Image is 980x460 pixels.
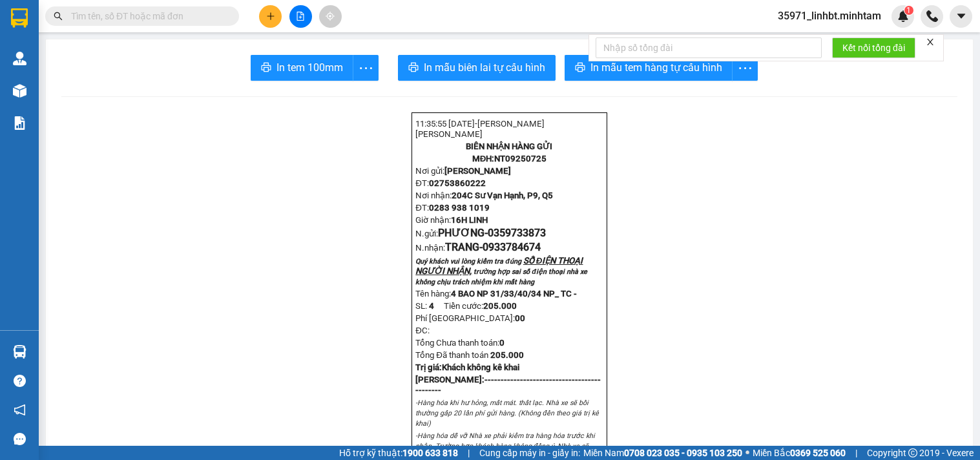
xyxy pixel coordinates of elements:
[753,446,846,460] span: Miền Bắc
[14,404,26,416] span: notification
[926,10,938,22] img: phone-icon
[415,243,541,253] span: N.nhận:
[415,289,577,298] span: Tên hàng:
[429,203,490,213] span: 0283 938 1019
[926,37,935,47] span: close
[415,256,583,276] span: SỐ ĐIỆN THOẠI NGƯỜI NHẬN,
[415,301,427,311] span: SL:
[296,12,305,21] span: file-add
[515,313,525,323] strong: 0
[415,326,430,335] span: ĐC:
[415,178,429,188] span: ĐT:
[494,154,547,163] span: NT09250725
[842,41,905,55] span: Kết nối tổng đài
[415,267,587,286] span: trường hợp sai số điện thoại nhà xe không chịu trách nhiệm khi mất hàng
[415,203,429,213] span: ĐT:
[251,55,353,81] button: printerIn tem 100mm
[415,362,442,372] span: Trị giá:
[490,350,524,360] span: 205.000
[565,55,733,81] button: printerIn mẫu tem hàng tự cấu hình
[54,12,63,21] span: search
[906,6,911,15] span: 1
[624,448,742,458] strong: 0708 023 035 - 0935 103 250
[732,55,758,81] button: more
[415,313,525,323] span: Phí [GEOGRAPHIC_DATA]:
[451,215,488,225] span: 16H LINH
[402,448,458,458] strong: 1900 633 818
[276,59,343,76] span: In tem 100mm
[596,37,822,58] input: Nhập số tổng đài
[353,60,378,76] span: more
[472,154,547,163] strong: MĐH:
[424,59,545,76] span: In mẫu biên lai tự cấu hình
[415,215,488,225] span: Giờ nhận:
[415,191,553,200] span: Nơi nhận:
[415,257,521,266] span: Quý khách vui lòng kiểm tra đúng
[483,241,541,253] span: 0933784674
[466,141,552,151] strong: BIÊN NHẬN HÀNG GỬI
[444,166,511,176] span: [PERSON_NAME]
[442,362,519,372] span: Khách không kê khai
[590,59,722,76] span: In mẫu tem hàng tự cấu hình
[452,191,553,200] span: 204C Sư Vạn Hạnh, P9, Q5
[415,166,511,176] span: Nơi gửi:
[398,55,556,81] button: printerIn mẫu biên lai tự cấu hình
[415,338,505,348] span: Tổng Chưa thanh toán:
[13,84,26,98] img: warehouse-icon
[13,345,26,359] img: warehouse-icon
[790,448,846,458] strong: 0369 525 060
[955,10,967,22] span: caret-down
[583,446,742,460] span: Miền Nam
[733,60,757,76] span: more
[339,446,458,460] span: Hỗ trợ kỹ thuật:
[408,62,419,74] span: printer
[266,12,275,21] span: plus
[71,9,224,23] input: Tìm tên, số ĐT hoặc mã đơn
[904,6,913,15] sup: 1
[520,313,525,323] span: 0
[415,229,546,238] span: N.gửi:
[479,446,580,460] span: Cung cấp máy in - giấy in:
[326,12,335,21] span: aim
[261,62,271,74] span: printer
[499,338,505,348] span: 0
[13,116,26,130] img: solution-icon
[438,227,546,239] span: PHƯƠNG-
[897,10,909,22] img: icon-new-feature
[483,301,517,311] span: 205.000
[415,119,545,139] span: [PERSON_NAME] [PERSON_NAME]
[415,350,488,360] span: Tổng Đã thanh toán
[745,450,749,455] span: ⚪️
[319,5,342,28] button: aim
[468,446,470,460] span: |
[429,178,486,188] span: 02753860222
[11,8,28,28] img: logo-vxr
[444,301,517,311] span: Tiền cước:
[415,399,599,428] em: -Hàng hóa khi hư hỏng, mất mát. thất lạc. Nhà xe sẽ bồi thường gấp 20 lần phí gửi hàng. (Không đề...
[575,62,585,74] span: printer
[908,448,917,457] span: copyright
[832,37,915,58] button: Kết nối tổng đài
[451,289,577,298] span: 4 BAO NP 31/33/40/34 NP_ TC -
[259,5,282,28] button: plus
[767,8,891,24] span: 35971_linhbt.minhtam
[415,375,601,395] strong: [PERSON_NAME]:--------------------------------------------
[429,301,434,311] span: 4
[488,227,546,239] span: 0359733873
[14,375,26,387] span: question-circle
[950,5,972,28] button: caret-down
[14,433,26,445] span: message
[855,446,857,460] span: |
[289,5,312,28] button: file-add
[445,241,483,253] span: TRANG-
[415,119,545,139] span: 11:35:55 [DATE]-
[13,52,26,65] img: warehouse-icon
[353,55,379,81] button: more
